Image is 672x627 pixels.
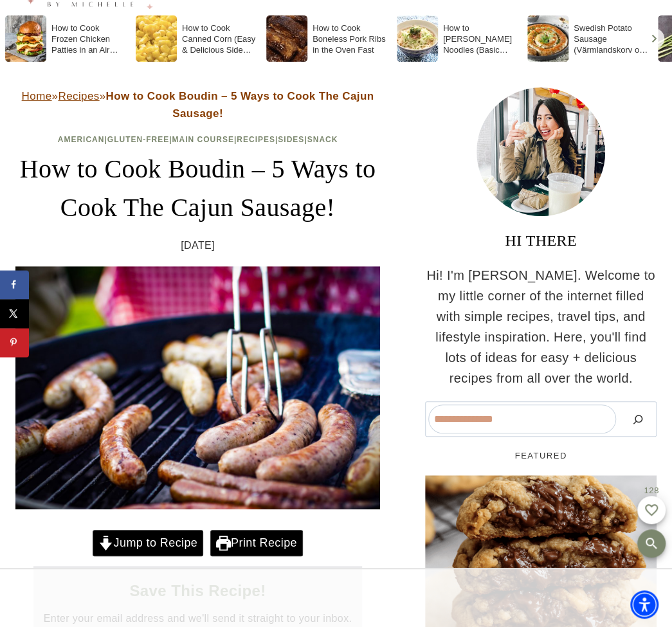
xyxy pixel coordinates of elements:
[425,229,657,252] h3: HI THERE
[307,135,338,144] a: Snack
[15,150,380,227] h1: How to Cook Boudin – 5 Ways to Cook The Cajun Sausage!
[278,135,304,144] a: Sides
[181,237,215,254] time: [DATE]
[22,90,374,120] span: » »
[237,135,275,144] a: Recipes
[93,530,203,556] a: Jump to Recipe
[58,90,99,102] a: Recipes
[107,135,169,144] a: Gluten-Free
[106,90,374,120] strong: How to Cook Boudin – 5 Ways to Cook The Cajun Sausage!
[210,530,303,556] a: Print Recipe
[630,590,658,619] div: Accessibility Menu
[172,135,233,144] a: Main Course
[58,135,105,144] a: American
[22,90,52,102] a: Home
[425,265,657,388] p: Hi! I'm [PERSON_NAME]. Welcome to my little corner of the internet filled with simple recipes, tr...
[58,135,338,144] span: | | | | |
[425,450,657,462] h5: FEATURED
[15,266,380,509] img: cajun sausages barbecued on a grill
